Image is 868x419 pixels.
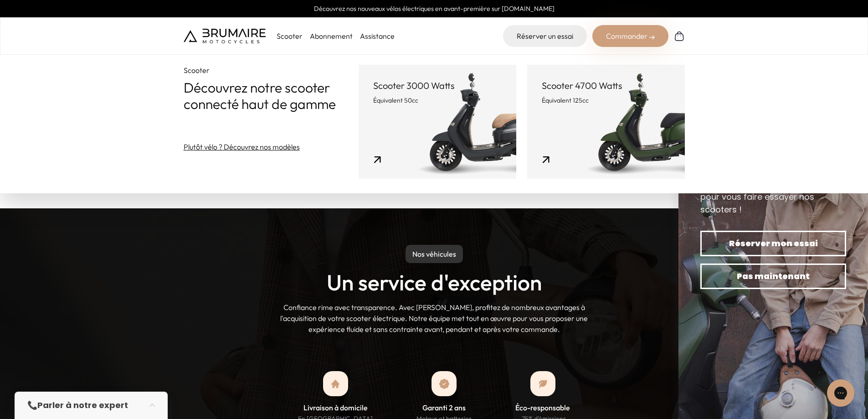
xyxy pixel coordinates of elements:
[439,379,449,389] img: garanti.png
[184,65,359,76] p: Scooter
[649,35,655,40] img: right-arrow-2.png
[275,302,594,335] p: Confiance rime avec transparence. Avec [PERSON_NAME], profitez de nombreux avantages à l'acquisit...
[822,376,859,410] iframe: Gorgias live chat messenger
[503,25,587,47] a: Réserver un essai
[373,96,502,105] p: Équivalent 50cc
[538,379,548,389] img: bxs_leaf.png
[527,65,685,179] a: Scooter 4700 Watts Équivalent 125cc
[592,25,668,47] div: Commander
[406,245,463,263] p: Nos véhicules
[674,31,685,41] img: Panier
[184,141,300,152] a: Plutôt vélo ? Découvrez nos modèles
[184,29,266,43] img: Brumaire Motocycles
[373,79,502,92] p: Scooter 3000 Watts
[422,403,466,412] h3: Garanti 2 ans
[184,79,359,112] p: Découvrez notre scooter connecté haut de gamme
[542,96,670,105] p: Équivalent 125cc
[303,403,368,412] h3: Livraison à domicile
[360,31,395,41] a: Assistance
[515,403,570,412] h3: Éco-responsable
[330,379,341,389] img: bxs_home.png
[359,65,516,179] a: Scooter 3000 Watts Équivalent 50cc
[310,31,353,41] a: Abonnement
[277,31,303,41] p: Scooter
[542,79,670,92] p: Scooter 4700 Watts
[327,270,542,295] h2: Un service d'exception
